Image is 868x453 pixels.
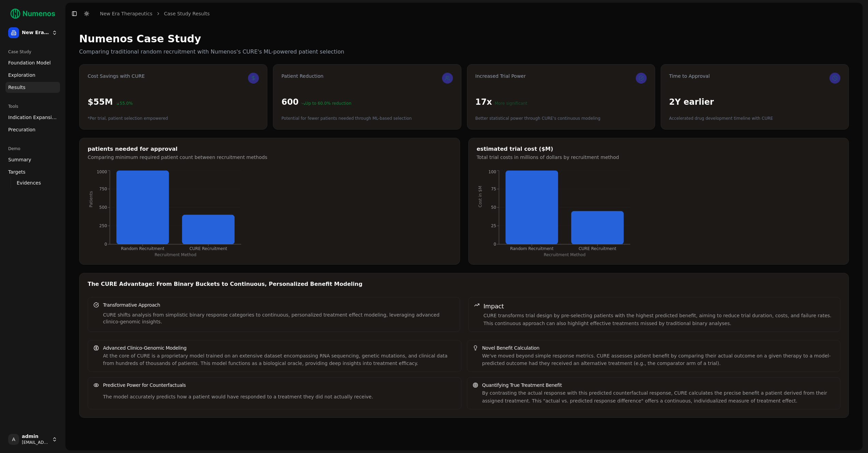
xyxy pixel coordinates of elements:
[8,169,26,175] span: Targets
[475,73,647,84] div: Increased Trial Power
[155,252,196,257] tspan: Recruitment Method
[475,97,492,107] p: 17 x
[8,434,19,445] span: A
[22,30,49,36] span: New Era Therapeutics
[14,178,52,188] a: Evidences
[88,116,168,121] p: *Per trial, patient selection empowered
[103,382,456,389] div: Predictive Power for Counterfactuals
[8,114,57,121] span: Indication Expansion
[22,434,49,440] span: admin
[669,73,840,84] div: Time to Approval
[103,345,456,351] div: Advanced Clinico-Genomic Modeling
[5,25,60,41] button: New Era Therapeutics
[484,312,835,327] p: CURE transforms trial design by pre-selecting patients with the highest predicted benefit, aiming...
[5,46,60,57] div: Case Study
[103,352,456,368] p: At the core of CURE is a proprietary model trained on an extensive dataset encompassing RNA seque...
[5,124,60,135] a: Precuration
[17,179,41,186] span: Evidences
[281,97,298,107] p: 600
[281,73,453,84] div: Patient Reduction
[669,116,773,121] p: Accelerated drug development timeline with CURE
[482,382,835,389] div: Quantifying True Treatment Benefit
[484,302,835,311] div: Impact
[121,246,165,251] tspan: Random Recruitment
[79,33,849,45] h1: Numenos Case Study
[510,246,554,251] tspan: Random Recruitment
[491,223,496,228] tspan: 25
[5,154,60,165] a: Summary
[100,10,210,17] nav: breadcrumb
[99,205,107,210] tspan: 500
[482,389,835,405] p: By contrasting the actual response with this predicted counterfactual response, CURE calculates t...
[544,252,586,257] tspan: Recruitment Method
[281,116,412,121] p: Potential for fewer patients needed through ML-based selection
[88,281,840,287] div: The CURE Advantage: From Binary Buckets to Continuous, Personalized Benefit Modeling
[5,5,60,22] img: Numenos
[488,170,496,174] tspan: 100
[491,205,496,210] tspan: 50
[8,59,51,66] span: Foundation Model
[189,246,227,251] tspan: CURE Recruitment
[475,116,601,121] p: Better statistical power through CURE's continuous modeling
[88,154,452,161] div: Comparing minimum required patient count between recruitment methods
[103,311,454,325] div: CURE shifts analysis from simplistic binary response categories to continuous, personalized treat...
[88,146,452,152] div: patients needed for approval
[22,440,49,445] span: [EMAIL_ADDRESS]
[301,101,351,106] p: Up to 60.0 % reduction
[494,242,496,247] tspan: 0
[5,112,60,123] a: Indication Expansion
[669,97,714,107] p: 2Y earlier
[495,101,527,106] p: More significant
[578,246,616,251] tspan: CURE Recruitment
[104,242,107,247] tspan: 0
[8,126,35,133] span: Precuration
[491,187,496,191] tspan: 75
[88,97,113,107] p: $ 55 M
[478,186,483,207] tspan: Cost in $M
[5,143,60,154] div: Demo
[477,146,841,152] div: estimated trial cost ($M)
[8,72,35,78] span: Exploration
[8,84,26,91] span: Results
[477,154,841,161] div: Total trial costs in millions of dollars by recruitment method
[103,393,373,401] p: The model accurately predicts how a patient would have responded to a treatment they did not actu...
[88,73,259,84] div: Cost Savings with CURE
[97,170,107,174] tspan: 1000
[99,223,107,228] tspan: 250
[8,156,31,163] span: Summary
[103,302,454,308] div: Transformative Approach
[89,191,93,207] tspan: Patients
[5,431,60,448] button: Aadmin[EMAIL_ADDRESS]
[5,101,60,112] div: Tools
[5,82,60,93] a: Results
[5,166,60,177] a: Targets
[164,10,210,17] a: Case Study Results
[100,10,152,17] a: New Era Therapeutics
[482,345,835,351] div: Novel Benefit Calculation
[482,352,835,368] p: We've moved beyond simple response metrics. CURE assesses patient benefit by comparing their actu...
[5,57,60,68] a: Foundation Model
[99,187,107,191] tspan: 750
[5,70,60,81] a: Exploration
[79,48,849,56] p: Comparing traditional random recruitment with Numenos's CURE's ML-powered patient selection
[116,101,133,106] p: 55.0 %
